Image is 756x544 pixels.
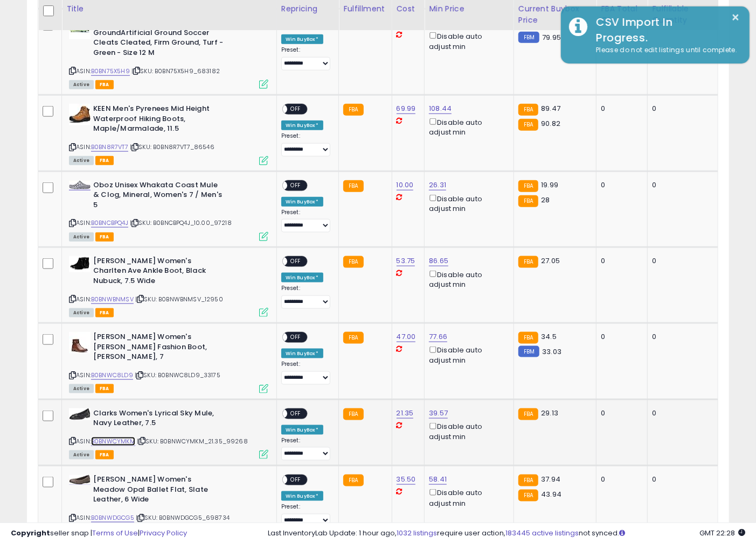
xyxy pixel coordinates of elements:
[69,332,91,354] img: 31-Fl2WdlWL._SL40_.jpg
[541,331,557,342] span: 34.5
[429,344,505,365] div: Disable auto adjust min
[601,256,639,266] div: 0
[652,408,710,418] div: 0
[429,331,447,342] a: 77.66
[652,3,713,26] div: Fulfillable Quantity
[518,475,538,486] small: FBA
[518,3,592,26] div: Current Buybox Price
[397,474,416,485] a: 35.50
[95,384,114,393] span: FBA
[343,332,363,344] small: FBA
[95,450,114,460] span: FBA
[135,371,220,379] span: | SKU: B0BNWC8LD9_33175
[281,349,323,358] div: Win BuyBox *
[66,3,272,15] div: Title
[140,528,187,538] a: Privacy Policy
[518,408,538,420] small: FBA
[429,116,505,137] div: Disable auto adjust min
[91,437,135,446] a: B0BNWCYMKM
[505,528,579,538] a: 183445 active listings
[93,332,224,365] b: [PERSON_NAME] Women's [PERSON_NAME] Fashion Boot, [PERSON_NAME], 7
[69,408,91,420] img: 31tzAgYwfhL._SL40_.jpg
[93,256,224,289] b: [PERSON_NAME] Women's Charlten Ave Ankle Boot, Black Nubuck, 7.5 Wide
[287,181,304,190] span: OFF
[93,180,224,213] b: Oboz Unisex Whakata Coast Mule & Clog, Mineral, Women's 7 / Men's 5
[429,408,448,419] a: 39.57
[69,384,94,393] span: All listings currently available for purchase on Amazon
[91,218,128,228] a: B0BNCBPQ4J
[518,119,538,131] small: FBA
[652,104,710,114] div: 0
[69,181,91,189] img: 319TLR6jtYL._SL40_.jpg
[281,34,323,44] div: Win BuyBox *
[130,143,214,151] span: | SKU: B0BN8R7VT7_86546
[287,476,304,485] span: OFF
[541,195,550,205] span: 28
[69,18,268,88] div: ASIN:
[69,475,91,485] img: 31EP++9zsXL._SL40_.jpg
[11,528,187,539] div: seller snap | |
[542,32,561,43] span: 79.95
[541,180,558,190] span: 19.99
[343,104,363,116] small: FBA
[95,80,114,89] span: FBA
[429,30,505,51] div: Disable auto adjust min
[397,180,414,190] a: 10.00
[281,209,330,233] div: Preset:
[343,180,363,192] small: FBA
[518,256,538,268] small: FBA
[601,475,639,484] div: 0
[281,3,334,15] div: Repricing
[91,371,133,380] a: B0BNWC8LD9
[91,295,134,304] a: B0BNWBNMSV
[281,285,330,309] div: Preset:
[699,528,745,538] span: 2025-09-11 22:28 GMT
[541,489,561,499] span: 43.94
[652,180,710,190] div: 0
[281,425,323,435] div: Win BuyBox *
[429,269,505,289] div: Disable auto adjust min
[429,180,446,190] a: 26.31
[397,528,437,538] a: 1032 listings
[541,118,560,129] span: 90.82
[429,193,505,214] div: Disable auto adjust min
[130,218,232,227] span: | SKU: B0BNCBPQ4J_10.00_97218
[601,3,643,26] div: FBA Total Qty
[69,332,268,392] div: ASIN:
[11,528,50,538] strong: Copyright
[135,295,223,303] span: | SKU: B0BNWBNMSV_12950
[93,104,224,137] b: KEEN Men's Pyrenees Mid Height Waterproof Hiking Boots, Maple/Marmalade, 11.5
[518,346,539,357] small: FBM
[91,143,128,152] a: B0BN8R7VT7
[281,121,323,130] div: Win BuyBox *
[95,308,114,317] span: FBA
[287,333,304,342] span: OFF
[69,256,91,272] img: 31H50g+BIzL._SL40_.jpg
[131,67,220,75] span: | SKU: B0BN75X5H9_683182
[588,15,741,45] div: CSV Import In Progress.
[281,46,330,70] div: Preset:
[541,474,560,484] span: 37.94
[397,408,414,419] a: 21.35
[397,256,415,266] a: 53.75
[69,80,94,89] span: All listings currently available for purchase on Amazon
[93,408,224,431] b: Clarks Women's Lyrical Sky Mule, Navy Leather, 7.5
[732,11,740,24] button: ×
[69,104,91,125] img: 41bhwvfbDjL._SL40_.jpg
[281,437,330,461] div: Preset:
[69,256,268,316] div: ASIN:
[69,450,94,460] span: All listings currently available for purchase on Amazon
[652,475,710,484] div: 0
[601,180,639,190] div: 0
[429,474,447,485] a: 58.41
[541,256,560,266] span: 27.05
[69,104,268,164] div: ASIN:
[541,408,558,418] span: 29.13
[429,256,448,266] a: 86.65
[91,67,130,76] a: B0BN75X5H9
[69,156,94,165] span: All listings currently available for purchase on Amazon
[397,331,416,342] a: 47.00
[601,408,639,418] div: 0
[518,490,538,501] small: FBA
[287,409,304,418] span: OFF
